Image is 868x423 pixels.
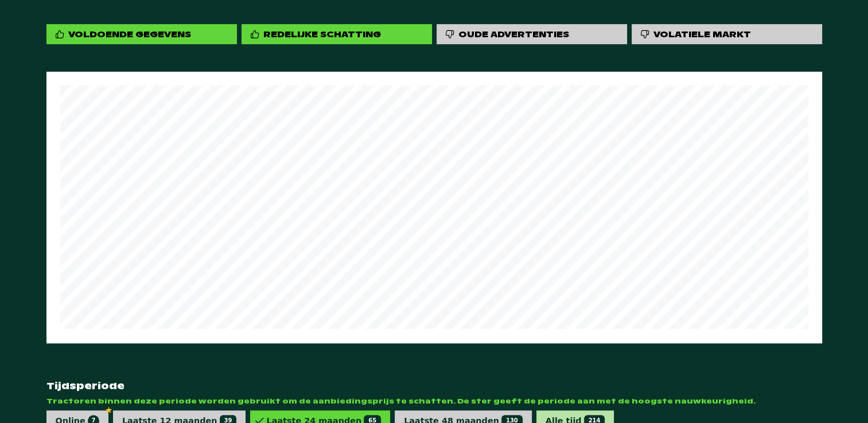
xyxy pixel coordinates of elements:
[242,24,432,44] div: Redelijke schatting
[437,24,627,44] div: Oude advertenties
[632,24,822,44] div: Volatiele markt
[46,24,237,44] div: Voldoende gegevens
[263,29,381,40] div: Redelijke schatting
[46,380,822,392] strong: Tijdsperiode
[68,29,191,40] div: Voldoende gegevens
[458,29,569,40] div: Oude advertenties
[46,397,822,406] span: Tractoren binnen deze periode worden gebruikt om de aanbiedingsprijs te schatten. De ster geeft d...
[653,29,751,40] div: Volatiele markt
